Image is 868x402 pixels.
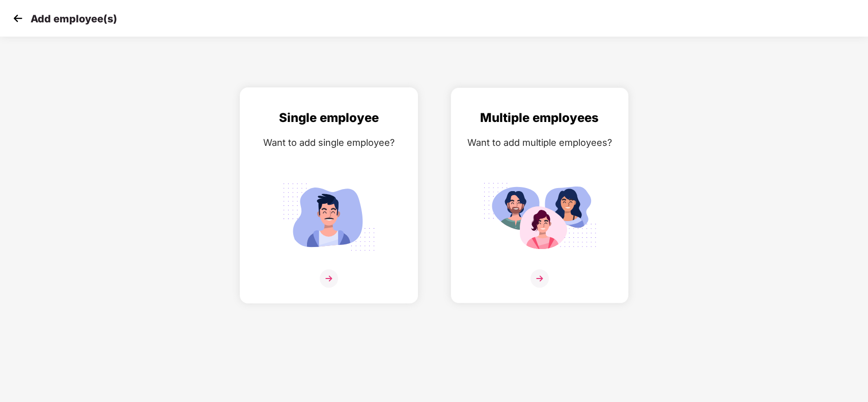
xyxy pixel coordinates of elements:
p: Add employee(s) [31,13,117,25]
img: svg+xml;base64,PHN2ZyB4bWxucz0iaHR0cDovL3d3dy53My5vcmcvMjAwMC9zdmciIHdpZHRoPSIzMCIgaGVpZ2h0PSIzMC... [10,11,25,26]
div: Want to add multiple employees? [461,135,618,150]
img: svg+xml;base64,PHN2ZyB4bWxucz0iaHR0cDovL3d3dy53My5vcmcvMjAwMC9zdmciIHdpZHRoPSIzNiIgaGVpZ2h0PSIzNi... [530,269,549,288]
div: Multiple employees [461,108,618,128]
img: svg+xml;base64,PHN2ZyB4bWxucz0iaHR0cDovL3d3dy53My5vcmcvMjAwMC9zdmciIGlkPSJTaW5nbGVfZW1wbG95ZWUiIH... [272,177,386,257]
div: Single employee [250,108,407,128]
div: Want to add single employee? [250,135,407,150]
img: svg+xml;base64,PHN2ZyB4bWxucz0iaHR0cDovL3d3dy53My5vcmcvMjAwMC9zdmciIGlkPSJNdWx0aXBsZV9lbXBsb3llZS... [483,177,597,257]
img: svg+xml;base64,PHN2ZyB4bWxucz0iaHR0cDovL3d3dy53My5vcmcvMjAwMC9zdmciIHdpZHRoPSIzNiIgaGVpZ2h0PSIzNi... [320,269,338,288]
